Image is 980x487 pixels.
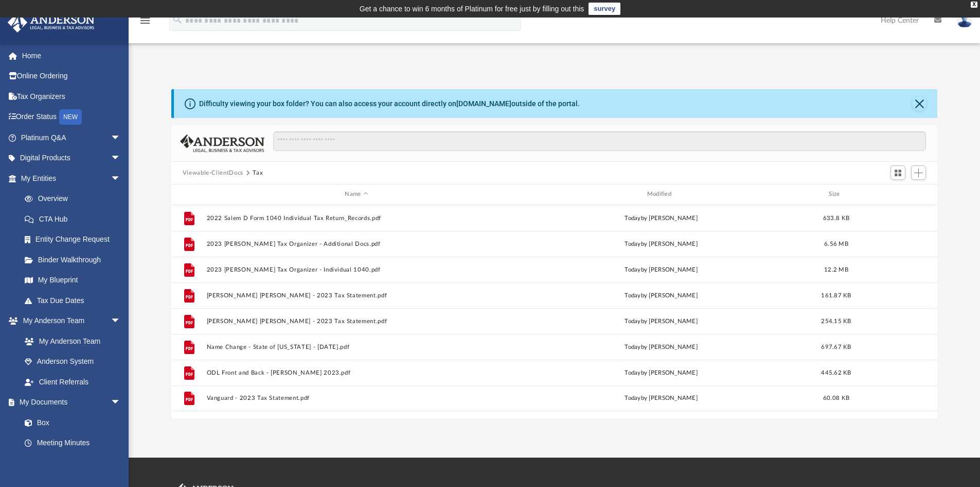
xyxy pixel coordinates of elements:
[957,13,972,28] img: User Pic
[625,215,640,221] span: today
[253,169,263,178] button: Tax
[139,20,151,27] a: menu
[511,316,811,326] div: by [PERSON_NAME]
[206,344,506,350] button: Name Change - State of [US_STATE] - [DATE].pdf
[861,190,933,199] div: id
[111,311,131,332] span: arrow_drop_down
[206,215,506,222] button: 2022 Salem D Form 1040 Individual Tax Return_Records.pdf
[360,3,584,15] div: Get a chance to win 6 months of Platinum for free just by filling out this
[7,168,136,189] a: My Entitiesarrow_drop_down
[511,265,811,274] div: by [PERSON_NAME]
[14,189,136,209] a: Overview
[511,190,811,199] div: Modified
[7,86,136,107] a: Tax Organizers
[172,14,183,25] i: search
[511,239,811,248] div: by [PERSON_NAME]
[971,2,977,8] div: close
[14,331,126,351] a: My Anderson Team
[7,311,131,331] a: My Anderson Teamarrow_drop_down
[511,394,811,403] div: by [PERSON_NAME]
[821,370,851,375] span: 445.62 KB
[625,318,640,324] span: today
[911,165,926,180] button: Add
[511,368,811,377] div: by [PERSON_NAME]
[14,270,131,291] a: My Blueprint
[14,372,131,392] a: Client Referrals
[111,392,131,413] span: arrow_drop_down
[14,209,136,229] a: CTA Hub
[511,291,811,300] div: by [PERSON_NAME]
[206,266,506,273] button: 2023 [PERSON_NAME] Tax Organizer - Individual 1040.pdf
[7,148,136,169] a: Digital Productsarrow_drop_down
[456,99,511,108] a: [DOMAIN_NAME]
[821,344,851,349] span: 697.67 KB
[625,395,640,401] span: today
[7,392,131,413] a: My Documentsarrow_drop_down
[14,433,131,454] a: Meeting Minutes
[206,395,506,401] button: Vanguard - 2023 Tax Statement.pdf
[199,98,580,109] div: Difficulty viewing your box folder? You can also access your account directly on outside of the p...
[273,131,926,151] input: Search files and folders
[139,14,151,27] i: menu
[511,342,811,351] div: by [PERSON_NAME]
[912,96,926,111] button: Close
[511,213,811,223] div: by [PERSON_NAME]
[824,266,848,272] span: 12.2 MB
[183,169,243,178] button: Viewable-ClientDocs
[821,292,851,298] span: 161.87 KB
[206,241,506,247] button: 2023 [PERSON_NAME] Tax Organizer - Additional Docs.pdf
[589,3,620,15] a: survey
[625,344,640,349] span: today
[206,292,506,299] button: [PERSON_NAME] [PERSON_NAME] - 2023 Tax Statement.pdf
[7,66,136,87] a: Online Ordering
[7,45,136,66] a: Home
[59,109,82,125] div: NEW
[7,127,136,148] a: Platinum Q&Aarrow_drop_down
[824,241,848,246] span: 6.56 MB
[890,165,906,180] button: Switch to Grid View
[821,318,851,324] span: 254.15 KB
[14,290,136,311] a: Tax Due Dates
[176,190,202,199] div: id
[206,370,506,376] button: ODL Front and Back - [PERSON_NAME] 2023.pdf
[206,318,506,325] button: [PERSON_NAME] [PERSON_NAME] - 2023 Tax Statement.pdf
[823,395,849,401] span: 60.08 KB
[111,127,131,148] span: arrow_drop_down
[14,351,131,372] a: Anderson System
[206,190,506,199] div: Name
[625,266,640,272] span: today
[625,370,640,375] span: today
[111,148,131,169] span: arrow_drop_down
[625,292,640,298] span: today
[111,168,131,189] span: arrow_drop_down
[14,412,126,433] a: Box
[14,249,136,270] a: Binder Walkthrough
[7,107,136,128] a: Order StatusNEW
[14,229,136,250] a: Entity Change Request
[5,12,98,32] img: Anderson Advisors Platinum Portal
[625,241,640,246] span: today
[815,190,857,199] div: Size
[823,215,849,221] span: 633.8 KB
[171,205,938,418] div: grid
